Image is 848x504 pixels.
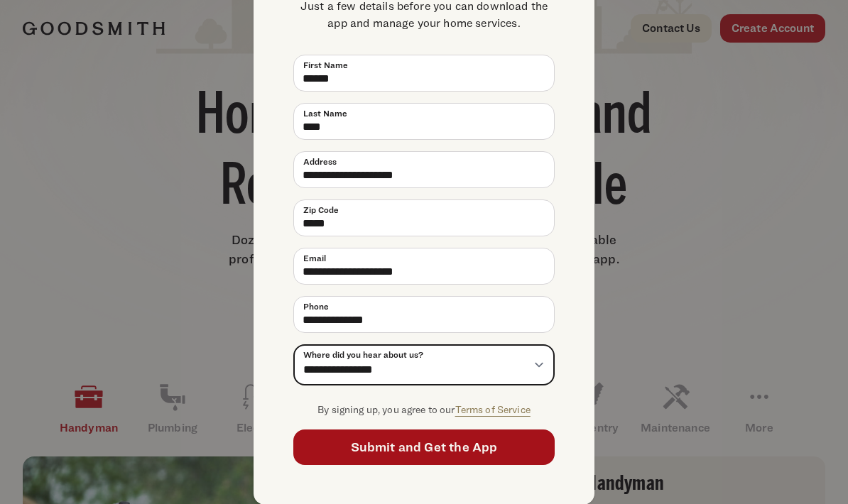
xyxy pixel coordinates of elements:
[303,252,326,265] span: Email
[455,403,531,415] a: Terms of Service
[303,204,339,217] span: Zip Code
[303,155,337,168] span: Address
[303,300,329,313] span: Phone
[303,59,348,72] span: First Name
[303,107,347,120] span: Last Name
[293,429,555,465] button: Submit and Get the App
[293,402,555,418] p: By signing up, you agree to our
[303,349,423,361] span: Where did you hear about us?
